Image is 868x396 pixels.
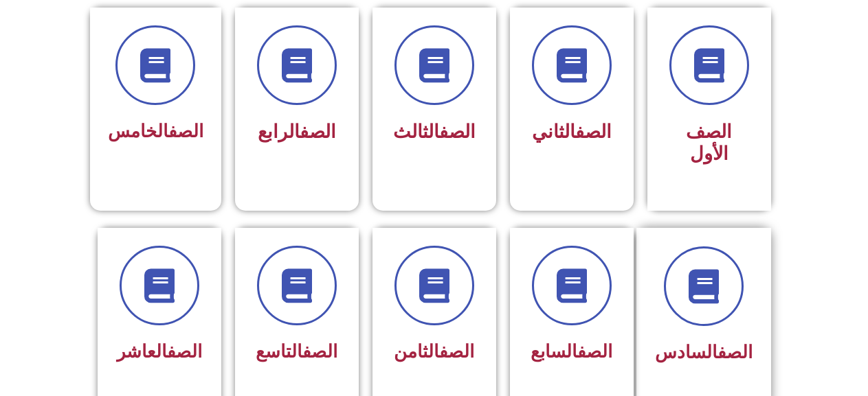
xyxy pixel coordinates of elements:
[686,121,732,165] span: الصف الأول
[717,342,753,362] a: الصف
[394,341,474,362] span: الثامن
[577,341,612,362] a: الصف
[302,341,337,362] a: الصف
[258,121,336,143] span: الرابع
[393,121,476,143] span: الثالث
[168,121,203,141] a: الصف
[532,121,612,143] span: الثاني
[439,121,476,143] a: الصف
[300,121,336,143] a: الصف
[439,341,474,362] a: الصف
[108,121,203,141] span: الخامس
[531,341,612,362] span: السابع
[655,342,753,362] span: السادس
[167,341,202,362] a: الصف
[575,121,612,143] a: الصف
[256,341,337,362] span: التاسع
[117,341,202,362] span: العاشر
